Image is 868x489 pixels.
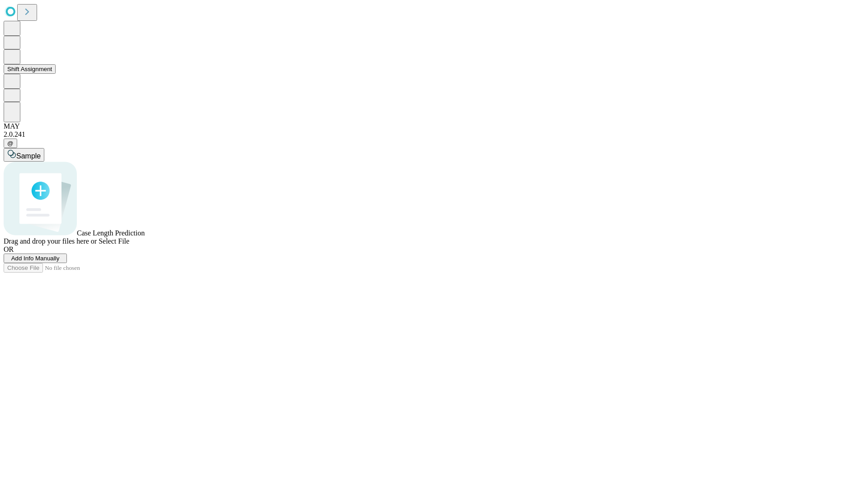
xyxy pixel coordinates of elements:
[11,255,60,262] span: Add Info Manually
[4,130,864,139] div: 2.0.241
[4,254,67,263] button: Add Info Manually
[99,237,129,245] span: Select File
[4,122,864,130] div: MAY
[4,237,97,245] span: Drag and drop your files here or
[4,64,56,74] button: Shift Assignment
[7,140,14,147] span: @
[77,229,145,237] span: Case Length Prediction
[16,152,41,160] span: Sample
[4,245,14,253] span: OR
[4,148,44,162] button: Sample
[4,139,17,148] button: @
